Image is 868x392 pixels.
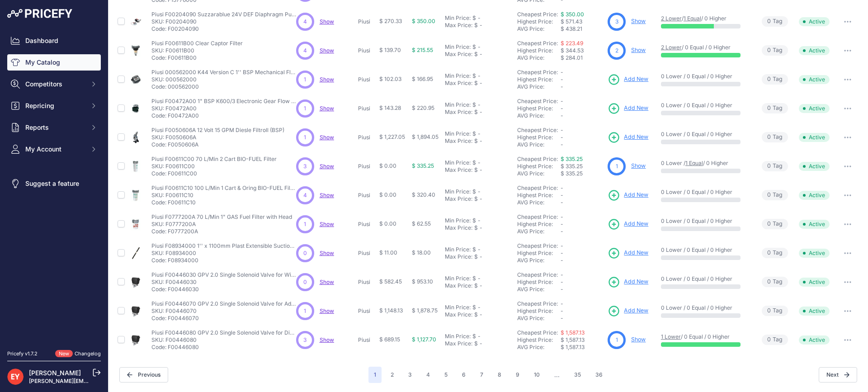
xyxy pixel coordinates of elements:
span: $ 1,227.05 [379,133,405,140]
span: - [561,112,563,119]
div: Max Price: [445,166,472,174]
p: 0 Lower / 0 Equal / 0 Higher [661,73,749,80]
p: Piusi [358,163,376,170]
div: Max Price: [445,51,472,58]
p: Code: F0777200A [151,228,292,235]
span: $ 102.03 [379,76,401,82]
div: Min Price: [445,217,471,224]
div: Min Price: [445,72,471,80]
span: - [561,83,563,90]
span: Add New [624,307,648,315]
div: $ [472,159,476,166]
div: Min Price: [445,159,471,166]
a: 1 Equal [684,15,701,22]
button: My Account [7,141,101,157]
button: Go to page 36 [590,367,608,383]
a: Show [320,163,334,170]
p: 0 Lower / 0 Equal / 0 Higher [661,131,749,138]
div: $ [472,130,476,137]
span: - [561,250,563,256]
a: Cheapest Price: [517,184,558,191]
a: Show [320,221,334,227]
span: $ 350.00 [412,18,435,24]
div: Min Price: [445,188,471,195]
span: - [561,141,563,148]
a: $ 1,587.13 [561,329,585,336]
div: Highest Price: [517,163,561,170]
div: $ [472,43,476,51]
span: 0 [767,133,771,142]
span: $ 139.70 [379,47,401,53]
p: Piusi [358,250,376,257]
span: $ 0.00 [379,162,396,169]
span: Tag [762,190,788,200]
span: - [561,257,563,264]
a: Cheapest Price: [517,300,558,307]
span: Competitors [25,80,85,89]
span: $ 0.00 [379,191,396,198]
div: Max Price: [445,224,472,231]
div: AVG Price: [517,228,561,235]
div: Max Price: [445,109,472,116]
span: 3 [615,18,618,26]
div: Max Price: [445,137,472,145]
p: 0 Lower / 0 Equal / 0 Higher [661,189,749,196]
span: Tag [762,132,788,142]
a: Add New [608,218,648,231]
a: Cheapest Price: [517,40,558,47]
span: $ 1,894.05 [412,133,439,140]
p: Code: 000562000 [151,83,296,90]
button: Go to page 4 [421,367,435,383]
p: Code: F00611B00 [151,54,243,61]
button: Go to page 2 [385,367,399,383]
div: Highest Price: [517,192,561,199]
div: AVG Price: [517,54,561,61]
span: - [561,271,563,278]
a: Changelog [75,350,101,357]
span: 1 [304,133,306,142]
a: Show [320,134,334,141]
div: Min Price: [445,101,471,109]
div: Min Price: [445,130,471,137]
button: Go to page 3 [403,367,417,383]
span: - [561,199,563,206]
a: Cheapest Price: [517,156,558,162]
div: Max Price: [445,195,472,203]
span: Active [799,220,830,229]
a: Show [320,250,334,256]
p: SKU: F00611C10 [151,192,296,199]
span: 1 [304,104,306,113]
a: Add New [608,189,648,202]
div: $ [474,80,478,87]
span: 3 [303,162,307,170]
div: - [476,275,481,282]
a: 2 Lower [661,44,682,51]
div: Highest Price: [517,18,561,25]
div: - [478,253,482,260]
span: 0 [767,249,771,257]
button: Go to page 5 [439,367,453,383]
div: - [478,166,482,174]
img: Pricefy Logo [7,9,72,18]
span: 1 [304,76,306,84]
span: Tag [762,219,788,229]
div: AVG Price: [517,199,561,206]
p: 0 Lower / / 0 Higher [661,160,749,167]
span: $ 215.55 [412,47,433,53]
span: - [561,105,563,112]
span: Tag [762,45,788,56]
div: - [478,224,482,231]
span: Add New [624,191,648,199]
span: Tag [762,103,788,113]
span: - [561,228,563,235]
div: - [476,188,481,195]
div: - [476,72,481,80]
button: Go to page 7 [475,367,489,383]
span: Add New [624,75,648,84]
p: / / 0 Higher [661,15,749,22]
div: $ [472,217,476,224]
span: - [561,242,563,249]
a: $ 223.49 [561,40,583,47]
span: Show [320,47,334,54]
